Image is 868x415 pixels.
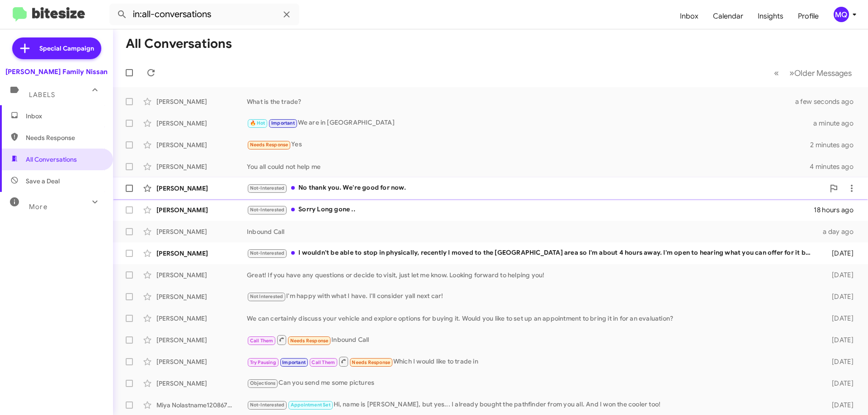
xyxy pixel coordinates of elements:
[817,314,861,323] div: [DATE]
[29,91,55,99] span: Labels
[247,183,825,193] div: No thank you. We're good for now.
[271,120,295,126] span: Important
[706,3,750,29] a: Calendar
[247,140,810,150] div: Yes
[250,294,283,299] span: Not Interested
[810,162,861,171] div: 4 minutes ago
[126,37,232,51] h1: All Conversations
[39,44,94,53] span: Special Campaign
[817,292,861,301] div: [DATE]
[250,338,274,344] span: Call Them
[817,357,861,366] div: [DATE]
[247,270,817,280] div: Great! If you have any questions or decide to visit, just let me know. Looking forward to helping...
[247,162,810,171] div: You all could not help me
[817,270,861,280] div: [DATE]
[156,119,247,128] div: [PERSON_NAME]
[784,64,857,82] button: Next
[817,227,861,236] div: a day ago
[791,3,826,29] a: Profile
[250,380,276,386] span: Objections
[250,207,285,213] span: Not-Interested
[156,140,247,149] div: [PERSON_NAME]
[769,64,857,82] nav: Page navigation example
[156,336,247,345] div: [PERSON_NAME]
[156,249,247,258] div: [PERSON_NAME]
[156,314,247,323] div: [PERSON_NAME]
[247,314,817,323] div: We can certainly discuss your vehicle and explore options for buying it. Would you like to set up...
[291,402,330,408] span: Appointment Set
[156,357,247,366] div: [PERSON_NAME]
[156,379,247,388] div: [PERSON_NAME]
[247,248,817,258] div: I wouldn't be able to stop in physically, recently I moved to the [GEOGRAPHIC_DATA] area so I'm a...
[282,359,306,365] span: Important
[250,185,285,191] span: Not-Interested
[109,4,299,25] input: Search
[834,7,849,22] div: MQ
[247,378,817,388] div: Can you send me some pictures
[156,205,247,214] div: [PERSON_NAME]
[247,118,813,128] div: We are in [GEOGRAPHIC_DATA]
[250,359,276,365] span: Try Pausing
[352,359,390,365] span: Needs Response
[250,250,285,256] span: Not-Interested
[26,112,103,121] span: Inbox
[789,67,794,79] span: »
[156,227,247,236] div: [PERSON_NAME]
[810,140,861,149] div: 2 minutes ago
[156,270,247,280] div: [PERSON_NAME]
[290,338,329,344] span: Needs Response
[247,334,817,345] div: Inbound Call
[156,292,247,301] div: [PERSON_NAME]
[247,205,814,215] div: Sorry Long gone ..
[29,203,47,211] span: More
[156,97,247,106] div: [PERSON_NAME]
[813,119,861,128] div: a minute ago
[156,401,247,410] div: Miya Nolastname120867322
[774,67,779,79] span: «
[817,249,861,258] div: [DATE]
[817,401,861,410] div: [DATE]
[26,177,60,186] span: Save a Deal
[156,184,247,193] div: [PERSON_NAME]
[817,379,861,388] div: [DATE]
[673,3,706,29] a: Inbox
[817,336,861,345] div: [DATE]
[5,67,108,76] div: [PERSON_NAME] Family Nissan
[247,400,817,410] div: Hi, name is [PERSON_NAME], but yes... I already bought the pathfinder from you all. And I won the...
[247,291,817,302] div: I'm happy with what I have. I'll consider yall next car!
[26,155,77,164] span: All Conversations
[250,120,265,126] span: 🔥 Hot
[247,356,817,367] div: Which I would like to trade in
[250,142,288,148] span: Needs Response
[814,205,861,214] div: 18 hours ago
[807,97,861,106] div: a few seconds ago
[750,3,791,29] a: Insights
[247,97,807,106] div: What is the trade?
[769,64,784,82] button: Previous
[311,359,335,365] span: Call Them
[12,37,101,59] a: Special Campaign
[794,68,852,78] span: Older Messages
[156,162,247,171] div: [PERSON_NAME]
[247,227,817,236] div: Inbound Call
[250,402,285,408] span: Not-Interested
[826,7,858,22] button: MQ
[26,133,103,142] span: Needs Response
